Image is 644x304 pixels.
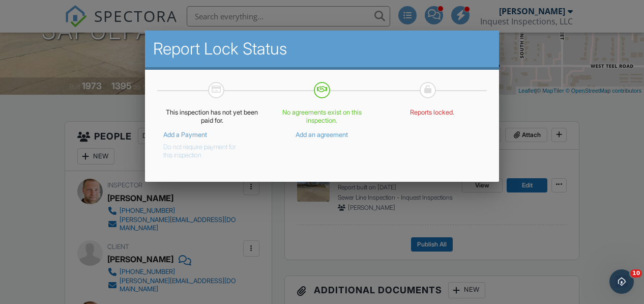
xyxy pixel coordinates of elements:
a: Add an agreement [296,131,348,139]
button: Do not require payment for this inspection. [163,139,246,159]
p: No agreements exist on this inspection. [273,108,371,125]
p: This inspection has not yet been paid for. [163,108,261,125]
h2: Report Lock Status [153,39,491,59]
p: Reports locked. [383,108,481,117]
span: 10 [630,269,642,278]
a: Add a Payment [163,131,207,139]
iframe: Intercom live chat [609,269,634,294]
